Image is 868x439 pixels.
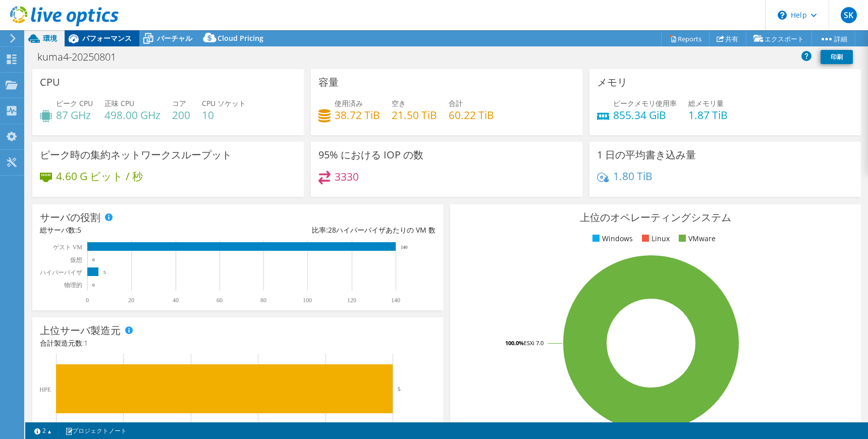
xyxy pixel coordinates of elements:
[77,225,81,235] span: 5
[811,31,855,46] a: 詳細
[172,98,186,108] span: コア
[392,109,437,121] h4: 21.50 TiB
[92,257,95,262] text: 0
[202,109,246,121] h4: 10
[84,338,88,348] span: 1
[157,33,192,43] span: バーチャル
[53,244,83,251] text: ゲスト VM
[613,98,677,108] span: ピークメモリ使用率
[335,171,359,182] h4: 3330
[688,109,728,121] h4: 1.87 TiB
[56,98,93,108] span: ピーク CPU
[128,297,134,304] text: 20
[27,424,59,437] a: 2
[335,98,363,108] span: 使用済み
[335,109,380,121] h4: 38.72 TiB
[391,297,400,304] text: 140
[33,51,132,63] h1: kuma4-20250801
[58,424,134,437] a: プロジェクトノート
[56,171,143,182] h4: 4.60 G ビット / 秒
[173,297,179,304] text: 40
[613,171,653,182] h4: 1.80 TiB
[40,338,436,349] h4: 合計製造元数:
[458,212,853,223] h3: 上位のオペレーティングシステム
[43,33,57,43] span: 環境
[218,33,263,43] span: Cloud Pricing
[92,283,95,288] text: 0
[104,109,160,121] h4: 498.00 GHz
[639,233,670,244] li: Linux
[401,245,408,250] text: 140
[392,98,406,108] span: 空き
[86,297,89,304] text: 0
[524,339,544,347] tspan: ESXi 7.0
[318,149,423,160] h3: 95% における IOP の数
[56,109,93,121] h4: 87 GHz
[104,98,134,108] span: 正味 CPU
[661,31,710,46] a: Reports
[40,225,238,236] div: 総サーバ数:
[676,233,716,244] li: VMware
[328,225,336,235] span: 28
[449,98,463,108] span: 合計
[40,325,121,336] h3: 上位サーバ製造元
[103,270,106,275] text: 5
[64,282,82,289] text: 物理的
[318,77,339,88] h3: 容量
[82,33,132,43] span: パフォーマンス
[39,269,82,276] text: ハイパーバイザ
[709,31,746,46] a: 共有
[746,31,812,46] a: エクスポート
[778,11,787,20] svg: \n
[505,339,524,347] tspan: 100.0%
[40,77,60,88] h3: CPU
[260,297,266,304] text: 80
[40,149,232,160] h3: ピーク時の集約ネットワークスループット
[597,77,627,88] h3: メモリ
[613,109,677,121] h4: 855.34 GiB
[597,149,696,160] h3: 1 日の平均書き込み量
[40,212,100,223] h3: サーバの役割
[398,386,401,392] text: 5
[70,256,82,263] text: 仮想
[347,297,356,304] text: 120
[303,297,312,304] text: 100
[39,386,51,393] text: HPE
[821,50,853,64] a: 印刷
[172,109,190,121] h4: 200
[449,109,494,121] h4: 60.22 TiB
[688,98,724,108] span: 総メモリ量
[202,98,246,108] span: CPU ソケット
[841,7,857,23] span: SK
[590,233,633,244] li: Windows
[238,225,436,236] div: 比率: ハイパーバイザあたりの VM 数
[216,297,223,304] text: 60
